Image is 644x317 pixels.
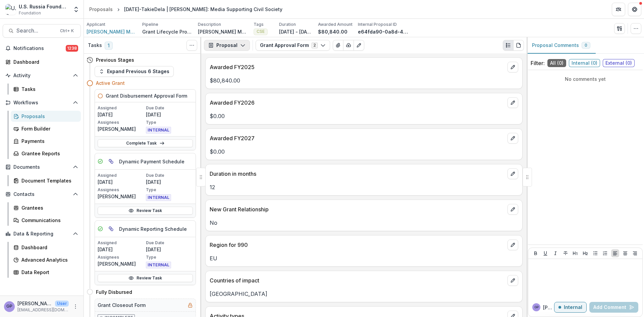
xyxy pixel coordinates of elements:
[146,111,193,118] p: [DATE]
[146,254,193,260] p: Type
[19,3,69,10] div: U.S. Russia Foundation
[106,223,116,234] button: View dependent tasks
[507,97,518,108] button: edit
[146,262,171,268] span: INTERNAL
[543,304,554,311] p: [PERSON_NAME] P
[210,219,518,227] p: No
[21,269,75,276] div: Data Report
[21,177,75,184] div: Document Templates
[89,6,113,13] div: Proposals
[19,10,41,16] span: Foundation
[561,249,570,257] button: Strike
[87,28,137,35] span: [PERSON_NAME] Media
[13,100,70,106] span: Workflows
[254,21,264,28] p: Tags
[11,84,81,95] a: Tasks
[13,46,66,51] span: Notifications
[13,192,70,197] span: Contacts
[87,4,115,14] a: Proposals
[3,56,81,67] a: Dashboard
[3,189,81,200] button: Open Contacts
[96,56,134,63] h4: Previous Stages
[98,193,145,200] p: [PERSON_NAME]
[210,205,505,213] p: New Grant Relationship
[571,249,579,257] button: Heading 1
[210,290,518,298] p: [GEOGRAPHIC_DATA]
[358,21,397,28] p: Internal Proposal ID
[591,249,599,257] button: Bullet List
[541,249,549,257] button: Underline
[98,274,193,282] a: Review Task
[354,40,364,51] button: Edit as form
[98,172,145,178] p: Assigned
[198,21,221,28] p: Description
[142,28,193,35] p: Grant Lifecycle Process
[119,158,184,165] h5: Dynamic Payment Schedule
[507,275,518,286] button: edit
[96,80,125,87] h4: Active Grant
[71,3,81,16] button: Open entity switcher
[146,119,193,125] p: Type
[210,170,505,178] p: Duration in months
[11,267,81,278] a: Data Report
[13,164,70,170] span: Documents
[98,246,145,253] p: [DATE]
[98,178,145,186] p: [DATE]
[210,112,518,120] p: $0.00
[98,105,145,111] p: Assigned
[142,21,158,28] p: Pipeline
[507,168,518,179] button: edit
[507,133,518,144] button: edit
[95,66,174,77] button: Expand Previous 6 Stages
[13,231,70,237] span: Data & Reporting
[210,76,518,85] p: $80,840.00
[531,59,545,67] p: Filter:
[98,302,146,309] h5: Grant Closeout Form
[11,202,81,213] a: Grantees
[96,288,132,296] h4: Fully Disbursed
[87,21,105,28] p: Applicant
[17,307,69,313] p: [EMAIL_ADDRESS][DOMAIN_NAME]
[21,125,75,132] div: Form Builder
[21,256,75,263] div: Advanced Analytics
[146,105,193,111] p: Due Date
[13,73,70,78] span: Activity
[210,99,505,107] p: Awarded FY2026
[98,240,145,246] p: Assigned
[66,45,78,52] span: 1238
[87,4,285,14] nav: breadcrumb
[106,92,187,99] h5: Grant Disbursement Approval Form
[507,62,518,72] button: edit
[98,207,193,215] a: Review Task
[3,70,81,81] button: Open Activity
[621,249,629,257] button: Align Center
[5,4,16,15] img: U.S. Russia Foundation
[98,111,145,118] p: [DATE]
[603,59,635,67] span: External ( 0 )
[119,225,187,232] h5: Dynamic Reporting Schedule
[146,187,193,193] p: Type
[513,40,524,51] button: PDF view
[11,148,81,159] a: Grantee Reports
[601,249,609,257] button: Ordered List
[503,40,514,51] button: Plaintext view
[257,29,265,34] span: CSE
[3,24,81,38] button: Search...
[11,175,81,186] a: Document Templates
[124,6,282,13] div: [DATE]-TakieDela | [PERSON_NAME]: Media Supporting Civil Society
[210,276,505,284] p: Countries of impact
[146,127,171,134] span: INTERNAL
[631,249,639,257] button: Align Right
[531,75,640,83] p: No comments yet
[256,40,330,51] button: Grant Approval Form2
[210,183,518,191] p: 12
[198,28,248,35] p: [PERSON_NAME] Media aims to amplify marginalized voices in [GEOGRAPHIC_DATA] through journalistic...
[612,3,625,16] button: Partners
[204,40,250,51] button: Proposal
[146,240,193,246] p: Due Date
[279,21,296,28] p: Duration
[628,3,641,16] button: Get Help
[611,249,619,257] button: Align Left
[210,241,505,249] p: Region for 990
[3,228,81,239] button: Open Data & Reporting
